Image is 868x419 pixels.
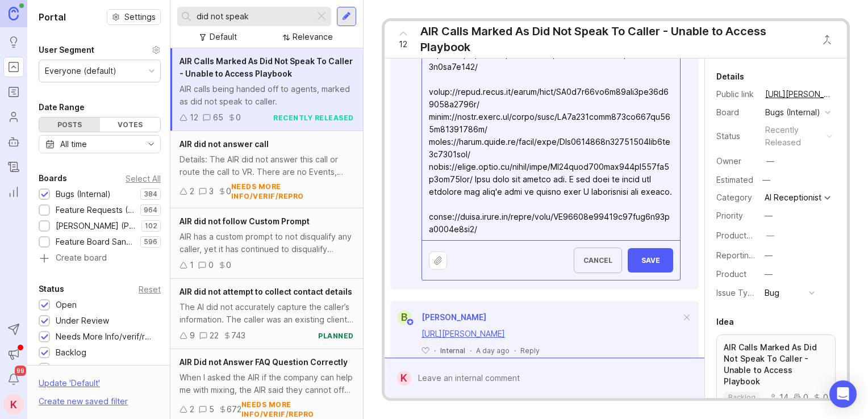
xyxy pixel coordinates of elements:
[793,393,808,401] div: 0
[765,268,773,280] div: —
[514,346,516,355] div: ·
[209,403,214,416] div: 5
[39,43,94,57] div: User Segment
[56,220,136,232] div: [PERSON_NAME] (Public)
[210,31,237,43] div: Default
[3,369,24,389] button: Notifications
[422,329,505,338] a: [URL][PERSON_NAME]
[759,173,774,187] div: —
[716,191,756,204] div: Category
[197,10,310,23] input: Search...
[716,130,756,143] div: Status
[766,155,774,167] div: —
[145,221,157,231] p: 102
[273,113,354,123] div: recently released
[470,346,471,355] div: ·
[765,249,773,262] div: —
[15,366,26,376] span: 99
[226,185,231,198] div: 0
[3,32,24,52] a: Ideas
[728,393,756,402] p: backlog
[180,231,354,255] div: AIR has a custom prompt to not disqualify any caller, yet it has continued to disqualify matters ...
[422,312,486,322] span: [PERSON_NAME]
[56,315,109,327] div: Under Review
[190,403,194,416] div: 2
[170,48,363,131] a: AIR Calls Marked As Did Not Speak To Caller - Unable to Access PlaybookAIR calls being handed off...
[399,38,407,51] span: 12
[3,157,24,177] a: Changelog
[39,377,100,395] div: Update ' Default '
[440,346,465,355] div: Internal
[769,393,788,401] div: 14
[716,250,777,260] label: Reporting Team
[429,252,447,270] button: Upload file
[236,111,241,124] div: 0
[765,106,820,119] div: Bugs (Internal)
[39,100,85,114] div: Date Range
[765,124,822,149] div: recently released
[3,319,24,340] button: Send to Autopilot
[813,393,828,401] div: 0
[3,394,24,414] button: K
[60,138,87,150] div: All time
[144,206,157,215] p: 964
[39,395,128,408] div: Create new saved filter
[190,329,195,342] div: 9
[390,310,486,325] a: B[PERSON_NAME]
[180,287,352,296] span: AIR did not attempt to collect contact details
[434,346,436,355] div: ·
[180,83,354,108] div: AIR calls being handed off to agents, marked as did not speak to caller.
[397,310,412,325] div: B
[45,65,116,77] div: Everyone (default)
[716,70,744,83] div: Details
[231,329,245,342] div: 743
[144,190,157,199] p: 384
[762,87,836,102] a: [URL][PERSON_NAME]
[170,131,363,208] a: AIR did not answer callDetails: The AIR did not answer this call or route the call to VR. There a...
[9,7,19,20] img: Canny Home
[190,111,198,124] div: 12
[180,357,348,367] span: AIR Did not Answer FAQ Question Correctly
[628,248,673,273] button: Save
[209,185,214,198] div: 3
[3,182,24,202] a: Reporting
[420,23,810,55] div: AIR Calls Marked As Did Not Speak To Caller - Unable to Access Playbook
[765,287,779,299] div: Bug
[56,330,155,343] div: Needs More Info/verif/repro
[3,107,24,127] a: Users
[397,371,411,386] div: K
[716,334,836,410] a: AIR Calls Marked As Did Not Speak To Caller - Unable to Access Playbookbacklog1400
[716,269,746,279] label: Product
[716,88,756,100] div: Public link
[406,318,414,326] img: member badge
[241,400,354,419] div: needs more info/verif/repro
[56,299,77,311] div: Open
[180,216,310,226] span: AIR did not follow Custom Prompt
[56,362,95,375] div: Candidate
[574,248,622,273] button: Cancel
[39,171,67,185] div: Boards
[520,346,540,355] div: Reply
[142,140,160,149] svg: toggle icon
[716,315,734,329] div: Idea
[124,11,156,23] span: Settings
[716,106,756,119] div: Board
[724,342,828,387] p: AIR Calls Marked As Did Not Speak To Caller - Unable to Access Playbook
[190,259,194,271] div: 1
[39,282,64,296] div: Status
[716,176,753,184] div: Estimated
[476,346,510,355] span: A day ago
[3,132,24,152] a: Autopilot
[716,155,756,167] div: Owner
[180,301,354,326] div: The AI did not accurately capture the caller’s information. The caller was an existing client, bu...
[213,111,223,124] div: 65
[180,371,354,396] div: When I asked the AIR if the company can help me with mixing, the AIR said they cannot offer guida...
[716,231,777,240] label: ProductboardID
[231,182,354,201] div: needs more info/verif/repro
[126,175,161,182] div: Select All
[180,56,353,78] span: AIR Calls Marked As Did Not Speak To Caller - Unable to Access Playbook
[39,118,100,132] div: Posts
[208,259,214,271] div: 0
[583,256,612,265] span: Cancel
